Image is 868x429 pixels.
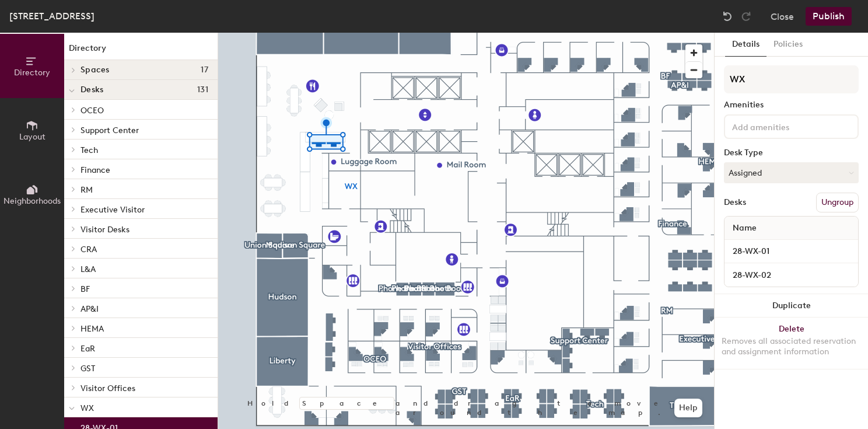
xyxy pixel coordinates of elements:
[80,165,110,175] span: Finance
[730,119,835,133] input: Add amenities
[715,318,868,369] button: DeleteRemoves all associated reservation and assignment information
[674,399,702,417] button: Help
[80,85,103,95] span: Desks
[722,336,861,357] div: Removes all associated reservation and assignment information
[724,162,859,183] button: Assigned
[727,218,762,239] span: Name
[724,100,859,110] div: Amenities
[80,344,95,354] span: EaR
[64,42,218,60] h1: Directory
[80,324,104,334] span: HEMA
[80,403,94,413] span: WX
[19,132,45,142] span: Layout
[816,193,859,212] button: Ungroup
[80,205,145,215] span: Executive Visitor
[766,33,810,57] button: Policies
[80,284,90,294] span: BF
[806,7,852,26] button: Publish
[722,11,733,22] img: Undo
[727,267,856,283] input: Unnamed desk
[80,106,104,116] span: OCEO
[80,65,110,75] span: Spaces
[80,225,129,235] span: Visitor Desks
[727,243,856,260] input: Unnamed desk
[14,68,50,78] span: Directory
[725,33,766,57] button: Details
[80,125,139,135] span: Support Center
[3,196,61,206] span: Neighborhoods
[80,245,97,254] span: CRA
[80,264,96,274] span: L&A
[80,383,135,393] span: Visitor Offices
[201,65,208,75] span: 17
[9,9,94,23] div: [STREET_ADDRESS]
[724,198,746,207] div: Desks
[724,148,859,158] div: Desk Type
[80,304,99,314] span: AP&I
[80,185,93,195] span: RM
[80,364,95,374] span: GST
[197,85,208,95] span: 131
[740,11,752,22] img: Redo
[80,145,98,155] span: Tech
[715,294,868,318] button: Duplicate
[771,7,794,26] button: Close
